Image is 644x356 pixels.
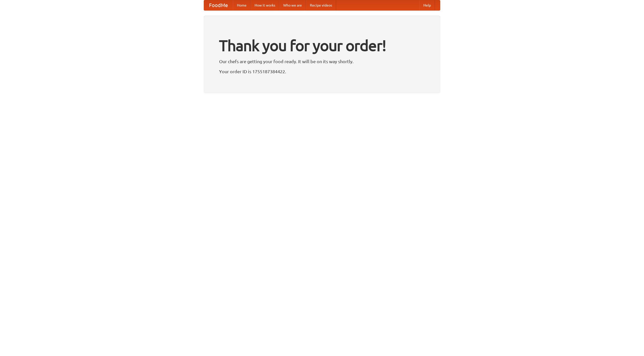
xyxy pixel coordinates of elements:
h1: Thank you for your order! [219,33,425,58]
a: Home [233,0,251,10]
p: Our chefs are getting your food ready. It will be on its way shortly. [219,58,425,65]
a: Who we are [279,0,306,10]
a: Recipe videos [306,0,336,10]
a: Help [419,0,435,10]
a: FoodMe [204,0,233,10]
p: Your order ID is 1755187384422. [219,68,425,75]
a: How it works [251,0,279,10]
